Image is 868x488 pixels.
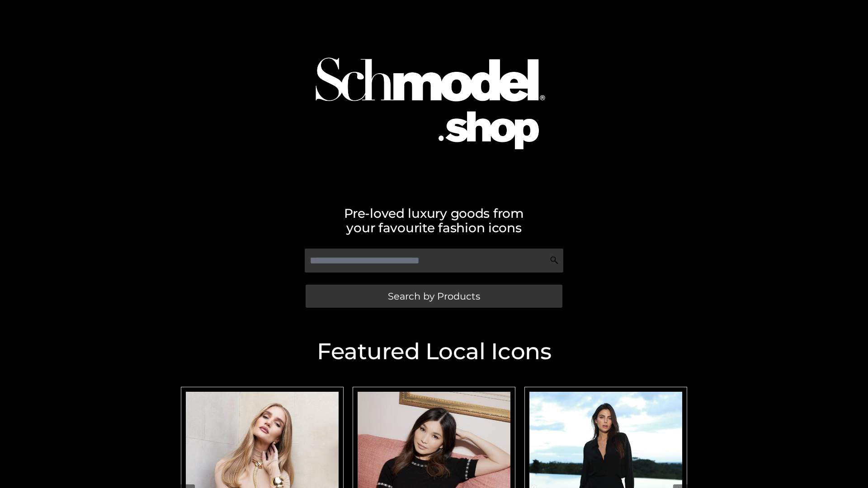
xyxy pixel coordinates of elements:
h2: Pre-loved luxury goods from your favourite fashion icons [176,206,692,235]
img: Search Icon [550,256,559,265]
h2: Featured Local Icons​ [176,340,692,363]
a: Search by Products [306,285,562,308]
span: Search by Products [388,291,480,301]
